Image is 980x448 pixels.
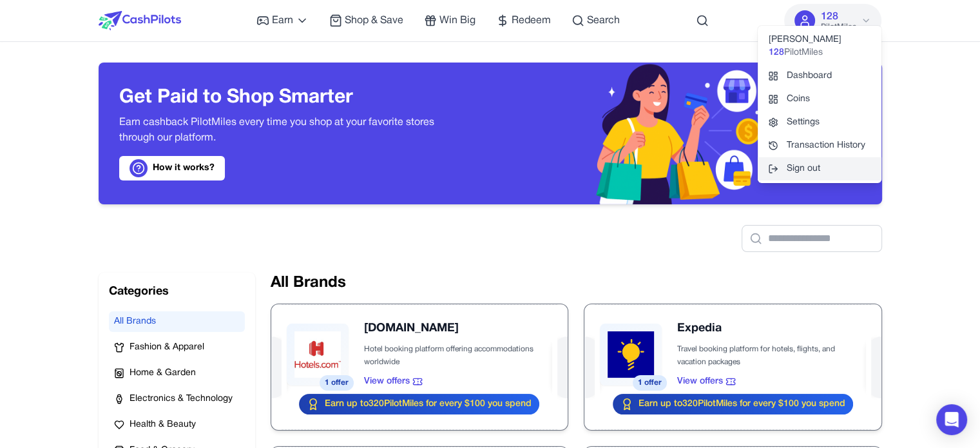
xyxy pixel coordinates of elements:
[99,11,181,30] img: CashPilots Logo
[329,13,403,28] a: Shop & Save
[130,367,196,380] span: Home & Garden
[936,404,967,435] div: Open Intercom Messenger
[496,13,551,28] a: Redeem
[109,363,245,384] button: Home & Garden
[119,156,225,180] a: How it works?
[109,337,245,358] button: Fashion & Apparel
[784,4,881,37] button: 128PilotMiles
[820,9,838,24] span: 128
[512,13,551,28] span: Redeem
[758,157,881,180] button: Sign out
[439,13,476,28] span: Win Big
[783,46,822,59] span: PilotMiles
[256,13,309,28] a: Earn
[130,418,196,431] span: Health & Beauty
[109,283,245,301] h2: Categories
[758,134,881,157] a: Transaction History
[109,389,245,409] button: Electronics & Technology
[130,341,204,354] span: Fashion & Apparel
[758,111,881,134] a: Settings
[130,393,233,405] span: Electronics & Technology
[119,86,470,110] h3: Get Paid to Shop Smarter
[119,115,470,146] p: Earn cashback PilotMiles every time you shop at your favorite stores through our platform.
[271,273,882,293] h2: All Brands
[345,13,403,28] span: Shop & Save
[758,64,881,88] a: Dashboard
[572,13,620,28] a: Search
[587,63,785,204] img: Header decoration
[109,311,245,332] button: All Brands
[272,13,293,28] span: Earn
[820,22,856,32] span: PilotMiles
[109,414,245,435] button: Health & Beauty
[587,13,620,28] span: Search
[424,13,476,28] a: Win Big
[758,28,881,64] div: [PERSON_NAME]
[768,46,783,59] span: 128
[758,88,881,111] a: Coins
